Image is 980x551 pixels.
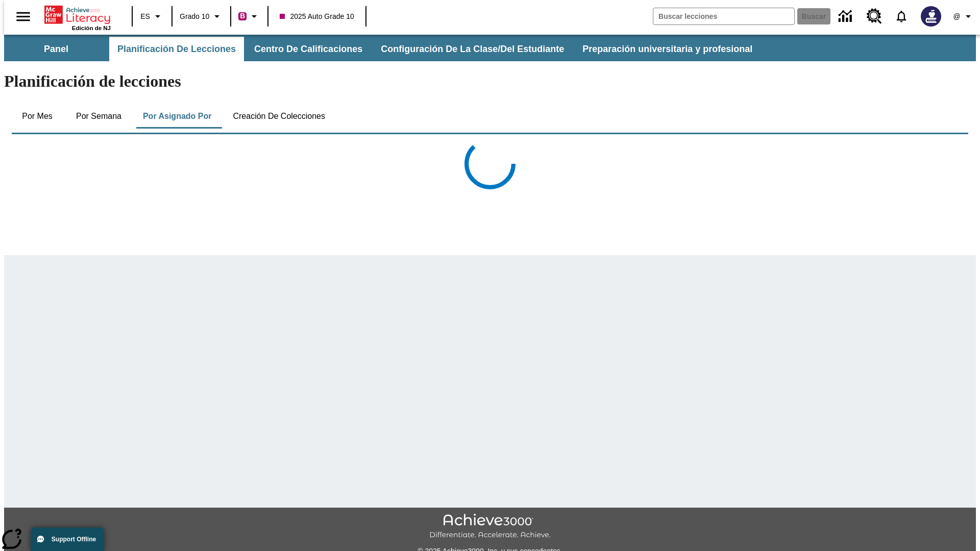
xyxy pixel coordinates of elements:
[234,7,264,26] button: Boost El color de la clase es rojo violeta. Cambiar el color de la clase.
[44,4,111,31] div: Portada
[135,104,220,129] button: Por asignado por
[947,7,980,26] button: Perfil/Configuración
[72,25,111,31] span: Edición de NJ
[4,37,762,61] div: Subbarra de navegación
[280,11,354,22] span: 2025 Auto Grade 10
[373,37,572,61] button: Configuración de la clase/del estudiante
[8,2,38,32] button: Abrir el menú lateral
[888,3,915,30] a: Notificaciones
[68,104,130,129] button: Por semana
[5,37,107,61] button: Panel
[180,11,209,22] span: Grado 10
[915,3,947,30] button: Escoja un nuevo avatar
[31,528,104,551] button: Support Offline
[653,8,794,24] input: Buscar campo
[4,35,976,61] div: Subbarra de navegación
[953,11,960,22] span: @
[861,3,888,30] a: Centro de recursos, Se abrirá en una pestaña nueva.
[574,37,761,61] button: Preparación universitaria y profesional
[225,104,333,129] button: Creación de colecciones
[832,3,861,31] a: Centro de información
[140,11,150,22] span: ES
[176,7,227,26] button: Grado: Grado 10, Elige un grado
[12,104,63,129] button: Por mes
[4,72,976,91] h1: Planificación de lecciones
[921,6,941,27] img: Avatar
[136,7,168,26] button: Lenguaje: ES, Selecciona un idioma
[429,514,551,540] img: Achieve3000 Differentiate Accelerate Achieve
[246,37,371,61] button: Centro de calificaciones
[44,5,111,25] a: Portada
[240,10,245,22] span: B
[52,536,96,543] span: Support Offline
[109,37,244,61] button: Planificación de lecciones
